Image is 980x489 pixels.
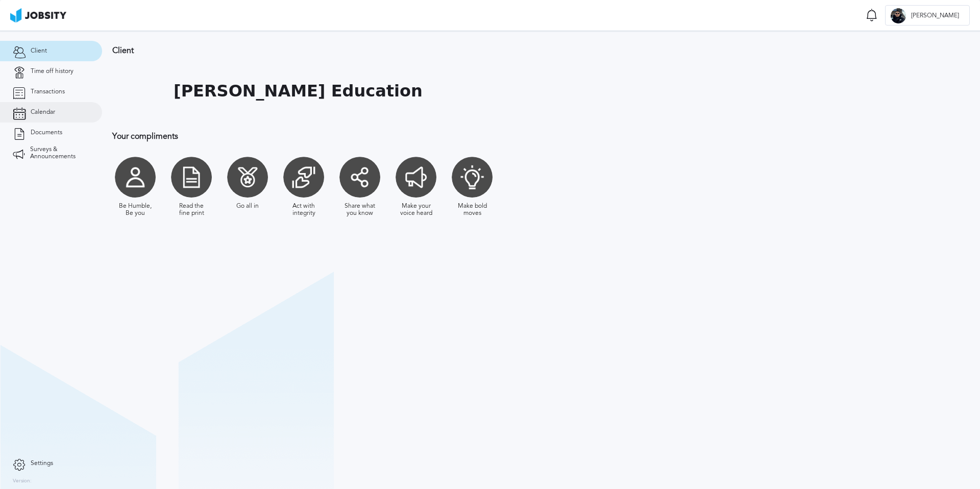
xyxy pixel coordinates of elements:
div: Make bold moves [454,203,490,217]
div: Go all in [236,203,259,210]
div: I [891,8,906,23]
div: Act with integrity [286,203,322,217]
span: Client [31,47,47,55]
h1: [PERSON_NAME] Education [174,82,423,101]
span: Surveys & Announcements [30,146,89,160]
span: Calendar [31,109,55,116]
button: I[PERSON_NAME] [885,5,970,26]
span: Settings [31,460,53,467]
div: Make your voice heard [398,203,434,217]
div: Share what you know [342,203,378,217]
h3: Your compliments [112,132,666,141]
h3: Client [112,46,666,55]
span: [PERSON_NAME] [906,12,964,19]
img: ab4bad089aa723f57921c736e9817d99.png [10,8,66,22]
div: Read the fine print [174,203,209,217]
span: Documents [31,129,62,136]
label: Version: [13,478,32,484]
div: Be Humble, Be you [117,203,153,217]
span: Transactions [31,88,65,95]
span: Time off history [31,68,73,75]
